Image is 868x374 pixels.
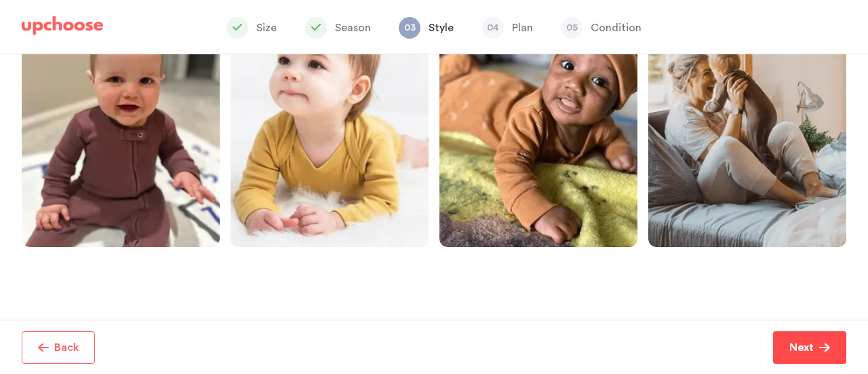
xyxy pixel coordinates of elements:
button: Next [773,331,846,364]
p: Back [54,339,79,356]
span: 03 [399,17,420,39]
button: Back [22,331,95,364]
span: 04 [482,17,504,39]
p: Season [335,20,371,36]
img: UpChoose [22,16,103,35]
span: 05 [561,17,583,39]
p: Next [789,339,814,356]
p: Plan [512,20,533,36]
a: UpChoose [22,16,103,41]
p: Condition [591,20,642,36]
p: Style [429,20,454,36]
p: Size [256,20,277,36]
